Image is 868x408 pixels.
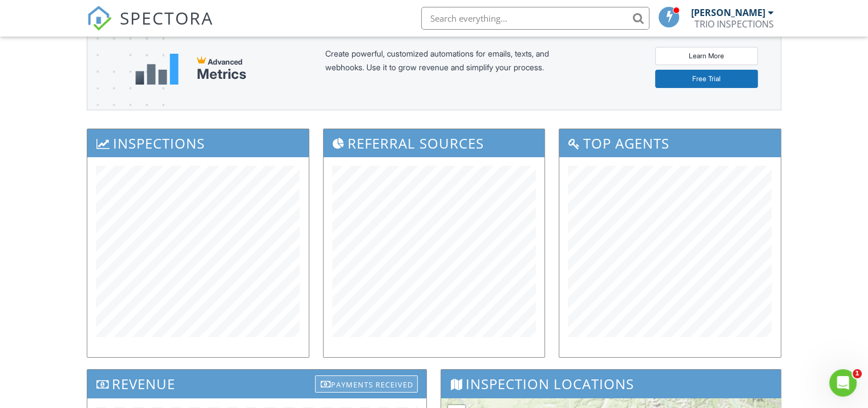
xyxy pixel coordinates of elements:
[655,70,758,88] a: Free Trial
[853,369,862,378] span: 1
[87,15,213,39] a: SPECTORA
[695,18,774,30] div: TRIO INSPECTIONS
[135,54,179,85] img: metrics-aadfce2e17a16c02574e7fc40e4d6b8174baaf19895a402c862ea781aae8ef5b.svg
[197,66,247,82] div: Metrics
[441,370,780,398] h3: Inspection Locations
[87,6,112,31] img: The Best Home Inspection Software - Spectora
[324,129,545,157] h3: Referral Sources
[325,47,576,91] div: Create powerful, customized automations for emails, texts, and webhooks. Use it to grow revenue a...
[315,375,418,393] div: Payments Received
[829,369,857,397] iframe: Intercom live chat
[120,6,213,30] span: SPECTORA
[87,29,164,155] img: advanced-banner-bg-f6ff0eecfa0ee76150a1dea9fec4b49f333892f74bc19f1b897a312d7a1b2ff3.png
[208,57,243,66] span: Advanced
[559,129,781,157] h3: Top Agents
[87,129,309,157] h3: Inspections
[655,47,758,65] a: Learn More
[421,7,649,30] input: Search everything...
[315,373,418,391] a: Payments Received
[691,7,765,18] div: [PERSON_NAME]
[87,370,426,398] h3: Revenue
